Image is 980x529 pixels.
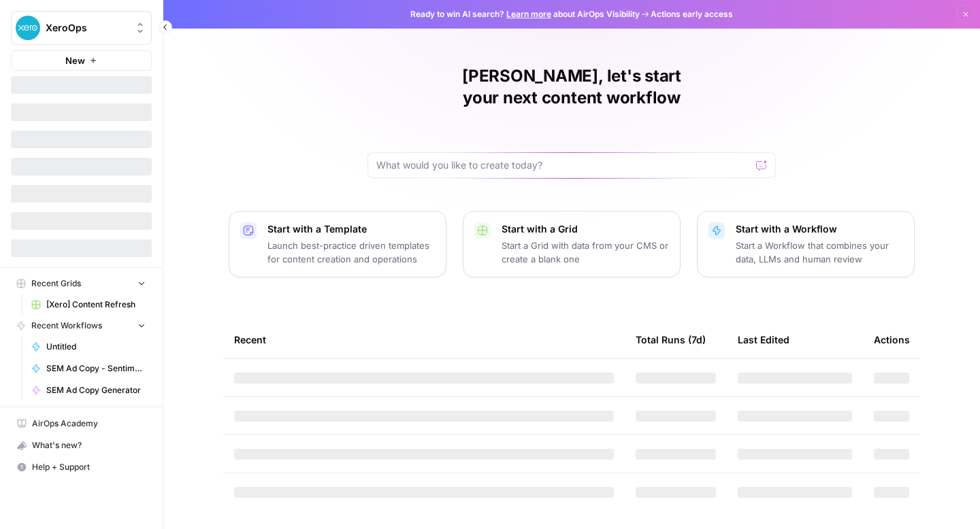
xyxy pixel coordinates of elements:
[46,298,146,311] span: [Xero] Content Refresh
[736,222,903,236] p: Start with a Workflow
[410,8,640,20] span: Ready to win AI search? about AirOps Visibility
[25,379,152,401] a: SEM Ad Copy Generator
[463,211,681,277] button: Start with a GridStart a Grid with data from your CMS or create a blank one
[11,50,152,71] button: New
[25,358,152,379] a: SEM Ad Copy - Sentiment Analysis
[12,435,151,456] div: What's new?
[874,321,910,358] div: Actions
[376,158,751,172] input: What would you like to create today?
[697,211,915,277] button: Start with a WorkflowStart a Workflow that combines your data, LLMs and human review
[738,321,789,358] div: Last Edited
[32,417,146,430] span: AirOps Academy
[46,341,146,353] span: Untitled
[11,11,152,45] button: Workspace: XeroOps
[65,54,85,67] span: New
[31,320,102,332] span: Recent Workflows
[31,277,81,290] span: Recent Grids
[367,65,776,109] h1: [PERSON_NAME], let's start your next content workflow
[229,211,446,277] button: Start with a TemplateLaunch best-practice driven templates for content creation and operations
[32,461,146,473] span: Help + Support
[16,16,40,40] img: XeroOps Logo
[11,434,152,456] button: What's new?
[506,9,551,19] a: Learn more
[25,294,152,315] a: [Xero] Content Refresh
[46,21,128,35] span: XeroOps
[267,239,435,266] p: Launch best-practice driven templates for content creation and operations
[234,321,614,358] div: Recent
[736,239,903,266] p: Start a Workflow that combines your data, LLMs and human review
[46,362,146,375] span: SEM Ad Copy - Sentiment Analysis
[11,273,152,294] button: Recent Grids
[636,321,706,358] div: Total Runs (7d)
[651,8,733,20] span: Actions early access
[11,456,152,478] button: Help + Support
[502,222,669,236] p: Start with a Grid
[46,384,146,396] span: SEM Ad Copy Generator
[11,315,152,336] button: Recent Workflows
[267,222,435,236] p: Start with a Template
[502,239,669,266] p: Start a Grid with data from your CMS or create a blank one
[11,413,152,434] a: AirOps Academy
[25,336,152,358] a: Untitled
